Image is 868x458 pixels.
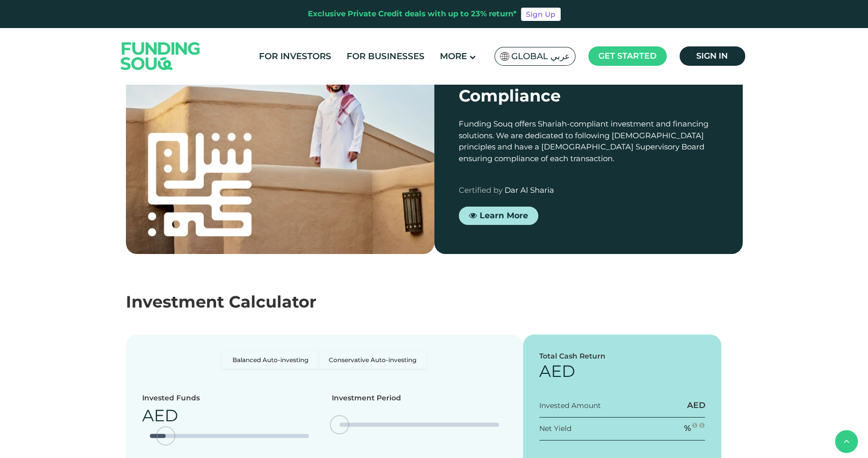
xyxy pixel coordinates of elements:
[539,424,571,433] span: Net Yield
[679,46,745,66] a: Sign in
[539,351,705,362] div: Total Cash Return
[222,351,427,369] div: Basic radio toggle button group
[505,185,554,195] span: Dar Al Sharia
[440,51,467,61] span: More
[696,51,728,61] span: Sign in
[539,361,575,381] span: AED
[687,400,705,410] span: AED
[539,400,601,411] div: Invested Amount
[500,52,509,61] img: SA Flag
[150,434,309,438] tc-range-slider: amount slider
[319,351,427,369] label: Conservative Auto-investing
[142,393,200,403] div: Invested Funds
[308,8,517,20] div: Exclusive Private Credit deals with up to 23% return*
[339,423,499,427] tc-range-slider: date slider
[835,430,858,453] button: back
[229,292,317,312] span: Calculator
[332,393,401,403] div: Investment Period
[222,351,319,369] label: Balanced Auto-investing
[142,405,178,425] span: AED
[521,8,561,21] a: Sign Up
[692,422,697,428] i: 15 forecasted net yield ~ 23% IRR
[126,292,224,312] span: Investment
[256,48,334,65] a: For Investors
[480,211,528,220] span: Learn More
[511,50,570,62] span: Global عربي
[459,185,503,195] span: Certified by
[699,422,704,428] i: 10 forecasted net yield ~ 19.6% IRR
[459,118,718,164] div: Funding Souq offers Shariah-compliant investment and financing solutions. We are dedicated to fol...
[598,51,656,61] span: Get started
[111,30,211,82] img: Logo
[459,207,538,225] a: Learn More
[683,423,691,433] span: %
[126,35,434,254] img: shariah-img
[344,48,427,65] a: For Businesses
